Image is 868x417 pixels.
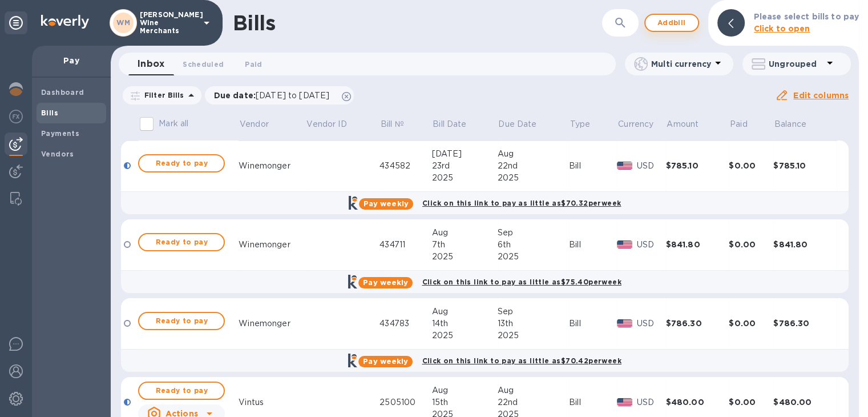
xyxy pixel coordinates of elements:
span: Balance [774,118,821,130]
span: Ready to pay [148,314,215,328]
div: Bill [569,239,617,251]
div: 6th [498,239,569,251]
b: Click on this link to pay as little as $70.32 per week [422,199,621,207]
b: Dashboard [41,88,84,97]
div: 2025 [431,330,497,342]
div: Winemonger [239,318,305,330]
b: Pay weekly [363,278,408,287]
div: 2025 [498,330,569,342]
b: Click on this link to pay as little as $70.42 per week [422,356,621,365]
u: Edit columns [793,91,849,100]
div: $841.80 [773,239,837,250]
span: Paid [245,58,262,70]
div: Aug [431,227,497,239]
span: Due Date [498,118,551,130]
p: Vendor ID [306,118,346,130]
div: 2025 [431,172,497,184]
p: Vendor [240,118,269,130]
p: Due date : [214,90,336,101]
div: 22nd [498,160,569,172]
p: Currency [618,118,653,130]
div: 22nd [498,396,569,408]
img: USD [617,240,632,248]
p: [PERSON_NAME] Wine Merchants [140,11,197,35]
div: 14th [431,318,497,330]
b: Please select bills to pay [754,12,859,21]
img: Foreign exchange [9,110,23,123]
div: 434582 [380,160,431,172]
div: $841.80 [666,239,729,250]
button: Ready to pay [138,312,225,330]
div: Sep [498,227,569,239]
p: Filter Bills [140,90,184,100]
p: Pay [41,55,102,66]
span: Ready to pay [148,235,215,249]
div: $0.00 [729,318,773,329]
p: Multi currency [651,58,711,70]
p: Balance [774,118,806,130]
div: 2505100 [380,396,431,408]
div: 2025 [431,251,497,263]
span: Paid [730,118,762,130]
div: Aug [431,384,497,396]
div: 434711 [380,239,431,251]
div: 434783 [380,318,431,330]
div: $0.00 [729,396,773,408]
div: Bill [569,396,617,408]
span: [DATE] to [DATE] [256,91,329,100]
p: USD [637,318,666,330]
p: Amount [667,118,699,130]
p: Bill Date [433,118,466,130]
b: Click on this link to pay as little as $75.40 per week [422,278,621,286]
span: Ready to pay [148,157,215,170]
div: Unpin categories [5,11,27,34]
h1: Bills [233,11,275,35]
button: Ready to pay [138,154,225,173]
b: Pay weekly [363,357,408,366]
span: Vendor ID [306,118,361,130]
img: Logo [41,15,89,29]
span: Add bill [655,16,689,30]
div: 7th [431,239,497,251]
p: Bill № [381,118,404,130]
div: Due date:[DATE] to [DATE] [205,86,354,105]
span: Bill Date [433,118,481,130]
span: Bill № [381,118,419,130]
img: USD [617,162,632,170]
span: Amount [667,118,713,130]
p: Ungrouped [769,58,823,70]
div: Aug [431,306,497,318]
div: $480.00 [666,396,729,408]
span: Ready to pay [148,384,215,398]
div: Bill [569,318,617,330]
p: USD [637,239,666,251]
b: WM [116,18,130,27]
p: Type [570,118,591,130]
div: $0.00 [729,239,773,250]
p: Mark all [159,118,188,130]
b: Pay weekly [364,199,409,208]
div: Sep [498,306,569,318]
div: Vintus [239,396,305,408]
div: Aug [498,384,569,396]
div: $785.10 [666,160,729,171]
b: Bills [41,109,58,117]
div: [DATE] [431,148,497,160]
div: 13th [498,318,569,330]
p: USD [637,396,666,408]
div: $785.10 [773,160,837,171]
div: Aug [498,148,569,160]
div: Winemonger [239,239,305,251]
span: Scheduled [183,58,224,70]
p: Due Date [498,118,536,130]
b: Click to open [754,24,810,33]
div: $0.00 [729,160,773,171]
div: Bill [569,160,617,172]
button: Addbill [644,14,699,32]
div: $786.30 [773,318,837,329]
span: Inbox [138,56,164,72]
b: Vendors [41,150,74,158]
img: USD [617,319,632,327]
button: Ready to pay [138,233,225,251]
